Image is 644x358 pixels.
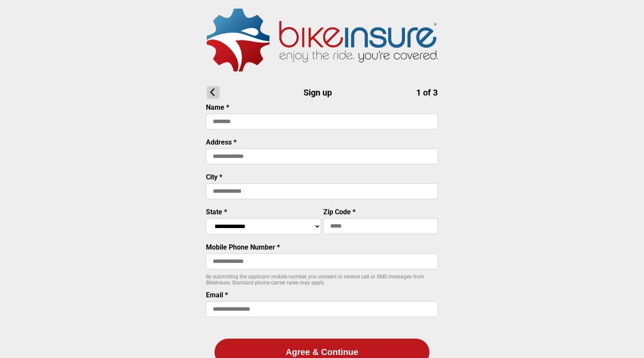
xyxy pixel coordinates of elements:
label: Name * [206,103,229,111]
label: State * [206,208,227,216]
p: By submitting the applicant mobile number, you consent to receive call or SMS messages from BikeI... [206,274,438,286]
label: Zip Code * [323,208,356,216]
h1: Sign up [207,86,438,99]
label: Email * [206,291,228,299]
span: 1 of 3 [416,87,438,98]
label: Address * [206,138,236,146]
label: Mobile Phone Number * [206,243,280,251]
label: City * [206,173,222,181]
